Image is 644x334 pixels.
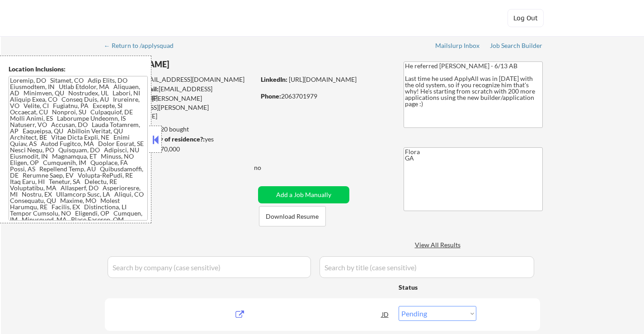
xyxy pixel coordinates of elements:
a: Mailslurp Inbox [435,42,480,51]
button: Add a Job Manually [258,186,349,203]
a: ← Return to /applysquad [104,42,182,51]
button: Download Resume [259,206,326,226]
div: 174 sent / 220 bought [104,125,255,134]
div: ← Return to /applysquad [104,42,182,49]
div: [EMAIL_ADDRESS][DOMAIN_NAME] [105,75,255,84]
div: [PERSON_NAME] [105,59,291,70]
div: $170,000 [104,145,255,154]
div: no [254,163,280,172]
div: [PERSON_NAME][EMAIL_ADDRESS][PERSON_NAME][DOMAIN_NAME] [105,94,255,121]
div: JD [381,306,390,322]
input: Search by title (case sensitive) [320,256,534,278]
div: View All Results [415,240,463,249]
strong: Phone: [261,92,281,100]
input: Search by company (case sensitive) [108,256,311,278]
div: Job Search Builder [490,42,543,49]
div: 2063701979 [261,92,389,101]
a: [URL][DOMAIN_NAME] [289,75,357,83]
div: Status [399,279,476,295]
div: [EMAIL_ADDRESS][DOMAIN_NAME] [105,85,255,102]
div: Location Inclusions: [9,65,148,74]
a: Job Search Builder [490,42,543,51]
strong: LinkedIn: [261,75,287,83]
div: Mailslurp Inbox [435,42,480,49]
button: Log Out [508,9,544,27]
div: yes [104,135,252,144]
